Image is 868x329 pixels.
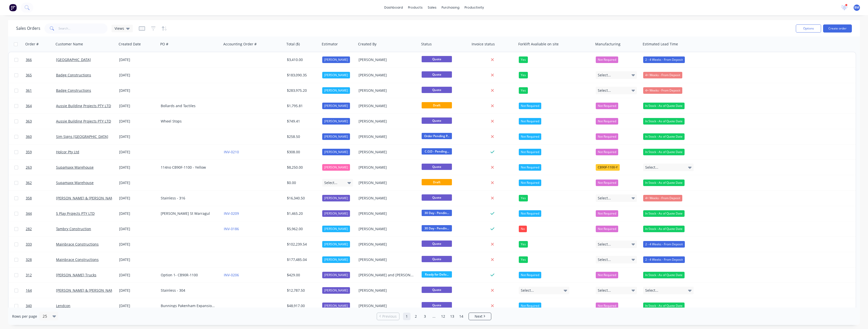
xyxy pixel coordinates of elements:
[422,241,452,247] span: Quote
[119,242,157,247] div: [DATE]
[596,149,618,155] button: Not Required
[26,211,32,216] span: 344
[596,303,618,309] button: Not Required
[643,133,685,140] div: In Stock - As of Quote Date
[519,272,541,278] div: Not Required
[322,210,350,217] div: [PERSON_NAME]
[161,165,217,170] div: 114no CB90F-1100 - Yellow
[322,56,350,63] div: [PERSON_NAME]
[56,119,111,124] a: Aussie Building Projects PTY LTD
[287,226,317,231] div: $5,962.00
[596,210,618,217] button: Not Required
[422,56,452,62] span: Quote
[422,164,452,170] span: Quote
[598,119,616,124] span: Not Required
[598,242,611,247] span: Select...
[26,221,56,236] a: 282
[643,180,685,186] div: In Stock - As of Quote Date
[56,149,79,154] a: Holcor Pty Ltd
[519,56,528,63] div: Yes
[26,298,56,313] a: 340
[26,144,56,160] a: 359
[422,271,452,278] span: Ready for Deliv...
[359,73,415,78] div: [PERSON_NAME]
[796,24,821,33] button: Options
[359,196,415,201] div: [PERSON_NAME]
[287,88,317,93] div: $283,975.20
[645,288,658,293] span: Select...
[26,257,32,262] span: 328
[56,165,94,170] a: Supamaxx Warehouse
[322,226,350,232] div: [PERSON_NAME]
[422,87,452,93] span: Quote
[643,103,685,109] div: In Stock - As of Quote Date
[643,272,685,278] div: In Stock - As of Quote Date
[26,52,56,67] a: 366
[519,133,541,140] div: Not Required
[224,211,239,216] a: INV-0209
[598,57,616,62] span: Not Required
[519,164,541,171] div: Not Required
[26,226,32,231] span: 282
[26,103,32,108] span: 364
[26,237,56,252] a: 333
[377,314,399,319] a: Previous page
[26,206,56,221] a: 344
[119,57,157,62] div: [DATE]
[287,119,317,124] div: $749.41
[596,56,618,63] button: Not Required
[598,88,611,93] span: Select...
[359,180,415,185] div: [PERSON_NAME]
[643,118,685,125] div: In Stock - As of Quote Date
[119,119,157,124] div: [DATE]
[26,267,56,283] a: 312
[645,165,658,170] span: Select...
[422,148,452,155] span: C.O.D - Pending...
[469,314,491,319] a: Next page
[9,4,17,11] img: Factory
[119,165,157,170] div: [DATE]
[643,303,685,309] div: In Stock - As of Quote Date
[519,303,541,309] div: Not Required
[115,26,124,31] span: Views
[287,73,317,78] div: $183,090.35
[359,88,415,93] div: [PERSON_NAME]
[375,313,493,320] ul: Pagination
[598,288,611,293] span: Select...
[359,211,415,216] div: [PERSON_NAME]
[26,191,56,206] a: 358
[322,164,350,171] div: [PERSON_NAME]
[598,165,618,170] span: CB90F-1100-Y
[287,103,317,108] div: $1,795.81
[596,133,618,140] button: Not Required
[519,195,528,201] div: Yes
[598,211,616,216] span: Not Required
[359,119,415,124] div: [PERSON_NAME]
[598,196,611,201] span: Select...
[26,68,56,83] a: 365
[161,303,217,308] div: Bunnings Pakenham Expansion Tender
[421,313,429,320] a: Page 3
[26,160,56,175] a: 263
[472,42,495,47] div: Invoice status
[56,134,108,139] a: Sim Signs [GEOGRAPHIC_DATA]
[322,87,350,94] div: [PERSON_NAME]
[26,288,32,293] span: 164
[161,288,217,293] div: Stainless - 304
[26,134,32,139] span: 360
[598,303,616,308] span: Not Required
[422,210,452,216] span: 30 Day - Pendin...
[823,24,852,33] button: Create order
[287,196,317,201] div: $16,340.50
[56,226,91,231] a: Tambry Construction
[287,288,317,293] div: $12,787.50
[643,256,685,263] div: 2 - 4 Weeks - From Deposit
[519,180,541,186] div: Not Required
[359,288,415,293] div: [PERSON_NAME]
[26,129,56,144] a: 360
[359,57,415,62] div: [PERSON_NAME]
[596,180,618,186] button: Not Required
[119,42,141,47] div: Created Date
[643,149,685,155] div: In Stock - As of Quote Date
[598,226,616,231] span: Not Required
